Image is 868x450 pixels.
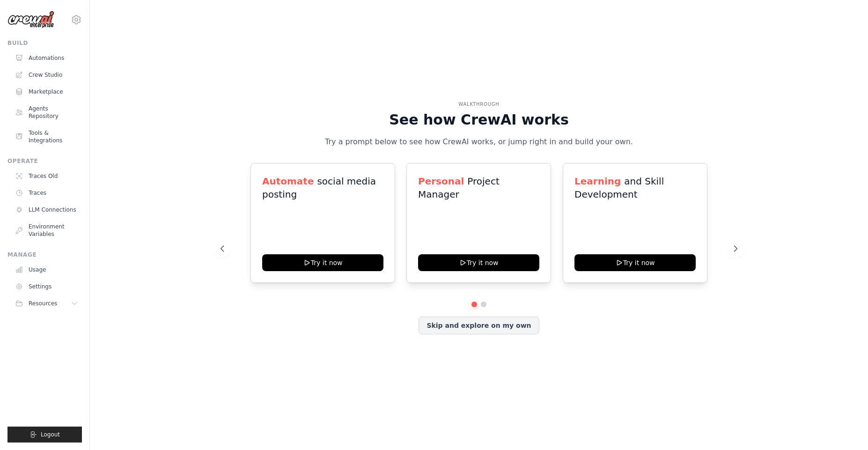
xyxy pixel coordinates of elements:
[11,125,82,148] a: Tools & Integrations
[11,101,82,124] a: Agents Repository
[7,11,54,29] img: Logo
[11,67,82,82] a: Crew Studio
[221,101,737,108] div: WALKTHROUGH
[574,176,664,200] span: and Skill Development
[7,251,82,258] div: Manage
[221,111,737,128] h1: See how CrewAI works
[821,405,868,450] iframe: Chat Widget
[7,39,82,47] div: Build
[262,254,383,271] button: Try it now
[11,279,82,294] a: Settings
[418,176,464,187] span: Personal
[418,254,539,271] button: Try it now
[11,219,82,242] a: Environment Variables
[41,431,60,438] span: Logout
[29,300,57,307] span: Resources
[11,84,82,99] a: Marketplace
[419,317,539,334] button: Skip and explore on my own
[574,176,621,187] span: Learning
[11,296,82,311] button: Resources
[11,202,82,217] a: LLM Connections
[7,427,82,443] button: Logout
[262,176,376,200] span: social media posting
[11,51,82,66] a: Automations
[11,262,82,277] a: Usage
[11,169,82,184] a: Traces Old
[322,136,636,148] p: Try a prompt below to see how CrewAI works, or jump right in and build your own.
[7,157,82,165] div: Operate
[262,176,314,187] span: Automate
[11,185,82,200] a: Traces
[574,254,696,271] button: Try it now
